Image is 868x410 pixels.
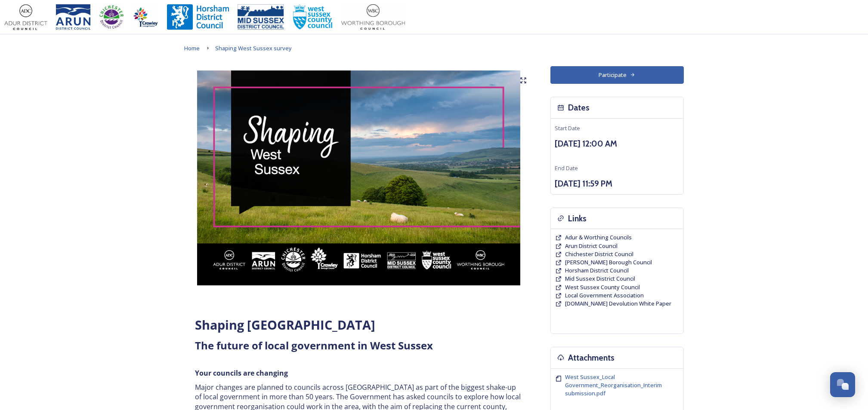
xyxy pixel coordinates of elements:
span: End Date [555,164,578,172]
a: West Sussex County Council [565,283,640,291]
span: Shaping West Sussex survey [216,44,292,52]
img: Worthing_Adur%20%281%29.jpg [341,4,405,30]
h3: [DATE] 11:59 PM [555,177,679,190]
h3: Links [568,212,587,225]
a: Home [185,43,200,53]
strong: Shaping [GEOGRAPHIC_DATA] [195,316,376,333]
a: Arun District Council [565,242,618,250]
a: [DOMAIN_NAME] Devolution White Paper [565,300,672,308]
span: West Sussex County Council [565,283,640,291]
h3: Attachments [568,352,615,364]
strong: Your councils are changing [195,368,288,378]
a: Adur & Worthing Councils [565,233,632,242]
img: Horsham%20DC%20Logo.jpg [167,4,229,30]
span: Chichester District Council [565,250,634,258]
span: Adur & Worthing Councils [565,233,632,241]
span: Horsham District Council [565,266,629,274]
a: [PERSON_NAME] Borough Council [565,258,652,266]
a: Horsham District Council [565,266,629,275]
strong: The future of local government in West Sussex [195,338,433,352]
img: Adur%20logo%20%281%29.jpeg [4,4,47,30]
span: [PERSON_NAME] Borough Council [565,258,652,266]
a: Local Government Association [565,291,644,300]
img: 150ppimsdc%20logo%20blue.png [238,4,284,30]
span: West Sussex_Local Government_Reorganisation_Interim submission.pdf [565,373,662,397]
img: WSCCPos-Spot-25mm.jpg [293,4,333,30]
span: Arun District Council [565,242,618,250]
span: Start Date [555,124,581,132]
img: Arun%20District%20Council%20logo%20blue%20CMYK.jpg [56,4,90,30]
img: CDC%20Logo%20-%20you%20may%20have%20a%20better%20version.jpg [99,4,124,30]
button: Open Chat [830,372,855,397]
a: Mid Sussex District Council [565,275,636,283]
h3: Dates [568,101,590,114]
img: Crawley%20BC%20logo.jpg [133,4,158,30]
button: Participate [550,66,684,84]
span: Home [185,44,200,52]
a: Shaping West Sussex survey [216,43,292,53]
h3: [DATE] 12:00 AM [555,138,679,150]
a: Chichester District Council [565,250,634,258]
